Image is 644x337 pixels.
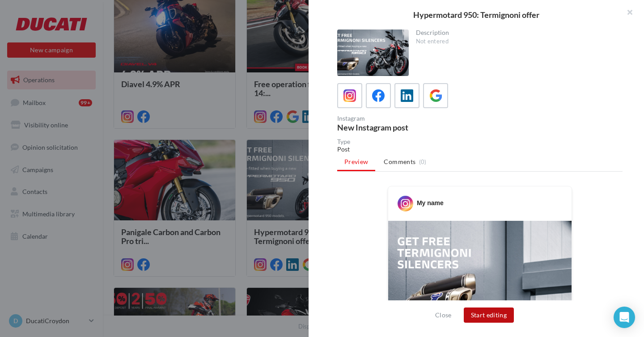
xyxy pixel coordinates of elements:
div: Instagram [337,115,476,122]
div: New Instagram post [337,123,476,131]
div: Post [337,145,623,154]
div: My name [417,198,444,207]
div: Description [416,29,616,36]
span: (0) [419,158,427,165]
div: Open Intercom Messenger [614,307,635,328]
button: Start editing [464,308,514,323]
button: Close [432,310,455,320]
span: Comments [384,157,415,166]
div: Type [337,139,623,145]
div: Not entered [416,38,616,46]
div: Hypermotard 950: Termignoni offer [323,11,630,19]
